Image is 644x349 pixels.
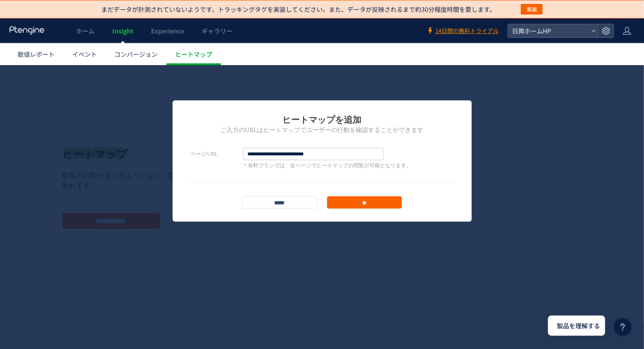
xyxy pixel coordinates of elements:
a: 14日間の無料トライアル [427,27,499,35]
p: まだデータが計測されていないようです。トラッキングタグを実装してください。また、データが反映されるまで約30分程度時間を要します。 [102,5,496,14]
span: Insight [112,26,133,35]
span: コンバージョン [114,50,158,59]
span: 14日間の無料トライアル [435,27,499,35]
span: ギャラリー [202,26,232,35]
p: ＊有料プランでは、全ページでヒートマップの閲覧が可能となります。 [243,97,412,104]
span: 数値レポート [18,50,55,59]
span: 実装 [526,4,537,15]
h2: ご入力のURLはヒートマップでユーザーの行動を確認することができます [190,61,454,70]
span: 日興ホームHP [509,24,588,37]
h1: ヒートマップを追加 [190,48,454,61]
label: ページURL [190,83,243,95]
span: ホーム [76,26,95,35]
button: 実装 [521,4,543,15]
span: ヒートマップ [175,50,212,59]
span: イベント [72,50,97,59]
span: 製品を理解する [557,321,600,331]
span: Experience [151,26,184,35]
